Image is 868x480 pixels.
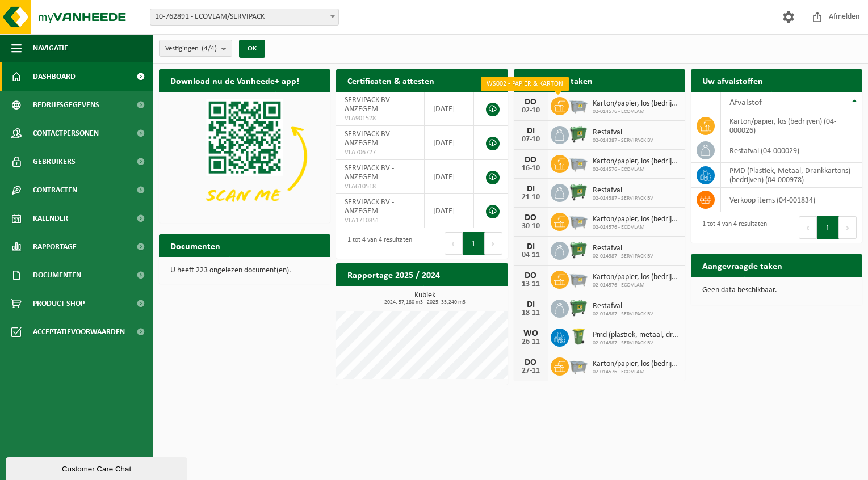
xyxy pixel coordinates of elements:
div: DO [519,271,542,280]
span: Karton/papier, los (bedrijven) [593,215,680,224]
span: Gebruikers [33,148,76,176]
span: SERVIPACK BV - ANZEGEM [345,96,394,113]
span: Kalender [33,204,68,233]
span: 02-014387 - SERVIPACK BV [593,195,653,202]
div: DO [519,358,542,367]
span: Restafval [593,302,653,311]
td: [DATE] [425,126,475,160]
div: DI [519,300,542,309]
span: SERVIPACK BV - ANZEGEM [345,164,394,182]
button: 1 [463,232,485,255]
h3: Kubiek [342,292,508,305]
span: 02-014576 - ECOVLAM [593,369,680,376]
span: Karton/papier, los (bedrijven) [593,360,680,369]
td: restafval (04-000029) [721,138,862,163]
span: Dashboard [33,62,76,91]
div: 26-11 [519,338,542,346]
span: 02-014576 - ECOVLAM [593,282,680,289]
span: Bedrijfsgegevens [33,91,99,119]
span: Documenten [33,261,81,289]
span: Rapportage [33,233,77,261]
span: Karton/papier, los (bedrijven) [593,99,680,108]
span: Karton/papier, los (bedrijven) [593,157,680,166]
img: WB-2500-GAL-GY-01 [569,95,588,115]
p: U heeft 223 ongelezen document(en). [170,267,319,275]
span: 02-014576 - ECOVLAM [593,108,680,115]
span: Contactpersonen [33,119,99,148]
img: WB-2500-GAL-GY-01 [569,153,588,172]
p: Geen data beschikbaar. [702,287,851,294]
span: Afvalstof [729,98,762,107]
div: DO [519,155,542,165]
div: WO [519,329,542,338]
div: DI [519,242,542,251]
div: DI [519,184,542,193]
h2: Ingeplande taken [514,69,604,91]
h2: Certificaten & attesten [336,69,446,91]
button: 1 [817,216,839,239]
div: DO [519,213,542,222]
span: Acceptatievoorwaarden [33,318,125,346]
img: WB-0660-HPE-GN-01 [569,240,588,259]
div: 18-11 [519,309,542,317]
button: Next [839,216,857,239]
span: Pmd (plastiek, metaal, drankkartons) (bedrijven) [593,331,680,340]
img: WB-0660-HPE-GN-01 [569,298,588,317]
div: 1 tot 4 van 4 resultaten [342,231,412,256]
img: Download de VHEPlus App [159,92,330,221]
span: SERVIPACK BV - ANZEGEM [345,198,394,216]
span: Product Shop [33,289,85,318]
h2: Aangevraagde taken [691,254,794,276]
button: Previous [799,216,817,239]
span: 10-762891 - ECOVLAM/SERVIPACK [150,9,338,25]
span: 02-014387 - SERVIPACK BV [593,340,680,347]
div: 27-11 [519,367,542,375]
div: DI [519,127,542,136]
td: karton/papier, los (bedrijven) (04-000026) [721,113,862,138]
h2: Download nu de Vanheede+ app! [159,69,311,91]
td: [DATE] [425,92,475,126]
td: [DATE] [425,194,475,228]
iframe: chat widget [6,455,190,480]
span: Karton/papier, los (bedrijven) [593,273,680,282]
button: OK [239,40,265,58]
span: VLA1710851 [345,216,416,225]
span: 02-014576 - ECOVLAM [593,166,680,173]
div: 13-11 [519,280,542,288]
div: 04-11 [519,251,542,259]
span: Contracten [33,176,77,204]
div: 30-10 [519,222,542,230]
td: [DATE] [425,160,475,194]
span: 2024: 57,180 m3 - 2025: 35,240 m3 [342,300,508,305]
span: 02-014387 - SERVIPACK BV [593,311,653,318]
div: 07-10 [519,136,542,144]
span: VLA901528 [345,114,416,123]
img: WB-2500-GAL-GY-01 [569,269,588,288]
span: 02-014576 - ECOVLAM [593,224,680,231]
a: Bekijk rapportage [423,285,507,308]
img: WB-2500-GAL-GY-01 [569,211,588,230]
img: WB-2500-GAL-GY-01 [569,356,588,375]
h2: Documenten [159,234,232,256]
count: (4/4) [202,45,217,52]
div: 21-10 [519,193,542,201]
span: SERVIPACK BV - ANZEGEM [345,130,394,148]
div: 16-10 [519,165,542,172]
button: Next [485,232,502,255]
span: Restafval [593,128,653,137]
span: Restafval [593,186,653,195]
div: 1 tot 4 van 4 resultaten [697,215,767,240]
span: VLA610518 [345,182,416,191]
img: WB-0660-HPE-GN-01 [569,124,588,144]
span: 02-014387 - SERVIPACK BV [593,137,653,144]
span: Restafval [593,244,653,253]
button: Previous [445,232,463,255]
span: VLA706727 [345,148,416,157]
span: Navigatie [33,34,68,62]
button: Vestigingen(4/4) [159,40,232,57]
div: DO [519,98,542,107]
h2: Uw afvalstoffen [691,69,774,91]
h2: Rapportage 2025 / 2024 [336,263,451,285]
img: WB-0240-HPE-GN-50 [569,327,588,346]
